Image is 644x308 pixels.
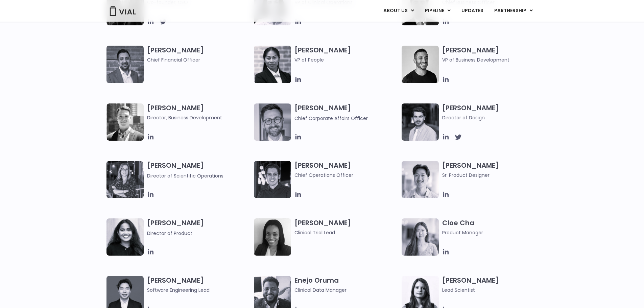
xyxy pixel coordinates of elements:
[442,56,546,64] span: VP of Business Development
[147,56,251,64] span: Chief Financial Officer
[294,56,398,64] span: VP of People
[294,103,398,122] h3: [PERSON_NAME]
[106,161,144,198] img: Headshot of smiling woman named Sarah
[420,5,456,17] a: PIPELINEMenu Toggle
[294,161,398,179] h3: [PERSON_NAME]
[294,218,398,236] h3: [PERSON_NAME]
[147,286,251,294] span: Software Engineering Lead
[294,229,398,236] span: Clinical Trial Lead
[147,161,251,180] h3: [PERSON_NAME]
[402,161,439,198] img: Brennan
[254,103,291,141] img: Paolo-M
[109,6,136,16] img: Vial Logo
[294,171,398,179] span: Chief Operations Officer
[294,286,398,294] span: Clinical Data Manager
[147,218,251,237] h3: [PERSON_NAME]
[442,286,546,294] span: Lead Scientist
[147,103,251,121] h3: [PERSON_NAME]
[378,5,419,17] a: ABOUT USMenu Toggle
[456,5,488,17] a: UPDATES
[442,46,546,64] h3: [PERSON_NAME]
[442,229,546,236] span: Product Manager
[402,46,439,83] img: A black and white photo of a man smiling.
[442,276,546,294] h3: [PERSON_NAME]
[442,103,546,121] h3: [PERSON_NAME]
[147,114,251,121] span: Director, Business Development
[294,115,368,122] span: Chief Corporate Affairs Officer
[106,218,144,256] img: Smiling woman named Dhruba
[489,5,538,17] a: PARTNERSHIPMenu Toggle
[254,161,291,198] img: Headshot of smiling man named Josh
[147,172,223,179] span: Director of Scientific Operations
[442,171,546,179] span: Sr. Product Designer
[402,103,439,141] img: Headshot of smiling man named Albert
[106,46,144,83] img: Headshot of smiling man named Samir
[294,276,398,294] h3: Enejo Oruma
[106,103,144,141] img: A black and white photo of a smiling man in a suit at ARVO 2023.
[254,46,291,83] img: Catie
[442,114,546,121] span: Director of Design
[147,230,192,237] span: Director of Product
[294,46,398,73] h3: [PERSON_NAME]
[442,161,546,179] h3: [PERSON_NAME]
[147,276,251,294] h3: [PERSON_NAME]
[254,218,291,256] img: A black and white photo of a woman smiling.
[442,218,546,236] h3: Cloe Cha
[147,46,251,64] h3: [PERSON_NAME]
[402,218,439,256] img: Cloe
